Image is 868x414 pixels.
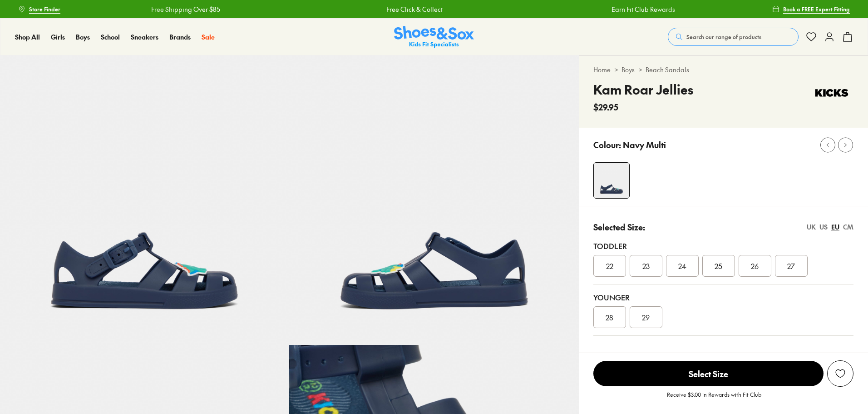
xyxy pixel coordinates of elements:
[827,360,853,387] button: Add to Wishlist
[593,101,618,113] span: $29.95
[606,260,613,271] span: 22
[394,26,474,48] img: SNS_Logo_Responsive.svg
[772,1,850,17] a: Book a FREE Expert Fitting
[593,80,693,99] h4: Kam Roar Jellies
[289,55,578,345] img: 5-561673_1
[787,260,795,271] span: 27
[819,222,828,232] div: US
[593,65,853,75] div: > >
[606,312,613,323] span: 28
[51,32,65,42] a: Girls
[593,221,645,233] p: Selected Size:
[783,5,850,13] span: Book a FREE Expert Fitting
[29,5,60,13] span: Store Finder
[76,32,90,42] a: Boys
[18,1,60,17] a: Store Finder
[131,32,158,42] a: Sneakers
[623,139,666,151] p: Navy Multi
[646,65,689,75] a: Beach Sandals
[810,80,853,107] img: Vendor logo
[700,5,769,14] a: Free Shipping Over $85
[169,32,191,42] a: Brands
[249,5,306,14] a: Free Click & Collect
[593,360,824,387] button: Select Size
[202,32,215,42] a: Sale
[14,5,83,14] a: Free Shipping Over $85
[593,350,853,360] div: Unsure on sizing? We have a range of resources to help
[593,240,853,251] div: Toddler
[667,390,761,407] p: Receive $3.00 in Rewards with Fit Club
[593,292,853,303] div: Younger
[686,33,761,41] span: Search our range of products
[678,260,686,271] span: 24
[394,26,474,48] a: Shoes & Sox
[831,222,839,232] div: EU
[642,312,650,323] span: 29
[807,222,816,232] div: UK
[843,222,853,232] div: CM
[668,28,799,46] button: Search our range of products
[593,65,611,75] a: Home
[715,260,722,271] span: 25
[621,65,635,75] a: Boys
[642,260,650,271] span: 23
[593,139,621,151] p: Colour:
[101,32,120,42] a: School
[474,5,538,14] a: Earn Fit Club Rewards
[751,260,759,271] span: 26
[594,163,629,198] img: 4-561672_1
[593,361,824,386] span: Select Size
[15,32,40,42] a: Shop All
